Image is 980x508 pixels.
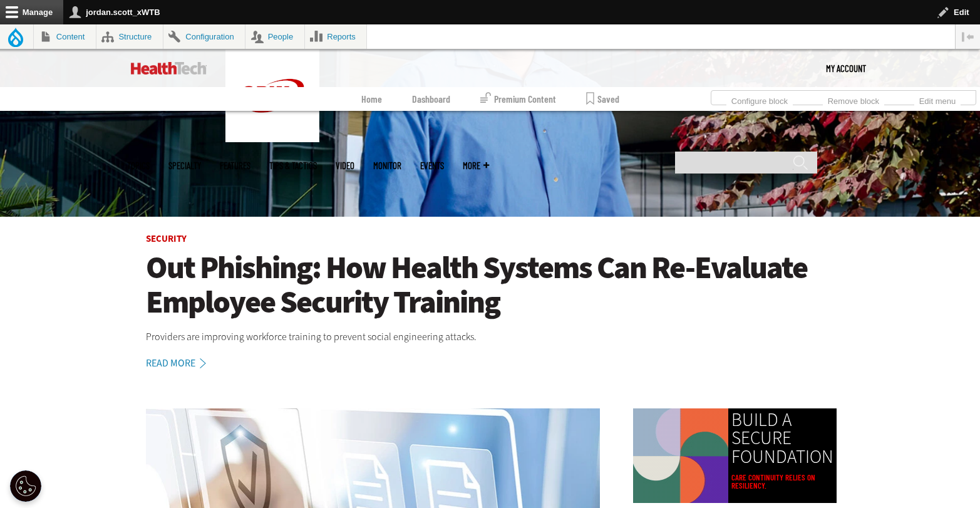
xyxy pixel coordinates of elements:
span: Specialty [168,161,201,170]
a: Structure [96,24,163,49]
a: Out Phishing: How Health Systems Can Re-Evaluate Employee Security Training [146,251,835,319]
span: Topics [127,161,150,170]
a: Home [361,87,382,111]
a: Remove block [823,93,884,106]
a: Security [146,232,187,245]
a: Configure block [726,93,793,106]
a: Dashboard [412,87,450,111]
a: People [245,24,304,49]
button: Vertical orientation [956,24,980,49]
div: Cookie Settings [10,470,41,502]
img: Home [225,49,319,142]
a: Events [420,161,444,170]
a: Video [336,161,354,170]
a: CDW [225,132,319,145]
a: Reports [305,24,367,49]
a: Care continuity relies on resiliency. [731,474,833,490]
a: Edit menu [914,93,961,106]
img: Home [131,62,207,75]
a: BUILD A SECURE FOUNDATION [731,411,833,466]
button: Open Preferences [10,470,41,502]
a: Content [34,24,96,49]
a: Features [220,161,250,170]
span: More [463,161,489,170]
a: MonITor [373,161,401,170]
a: Tips & Tactics [269,161,317,170]
a: Configuration [163,24,245,49]
a: Premium Content [480,87,556,111]
div: User menu [826,49,866,87]
p: Providers are improving workforce training to prevent social engineering attacks. [146,329,835,345]
a: My Account [826,49,866,87]
img: Colorful animated shapes [633,408,728,504]
a: Saved [586,87,619,111]
a: Read More [146,358,220,368]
